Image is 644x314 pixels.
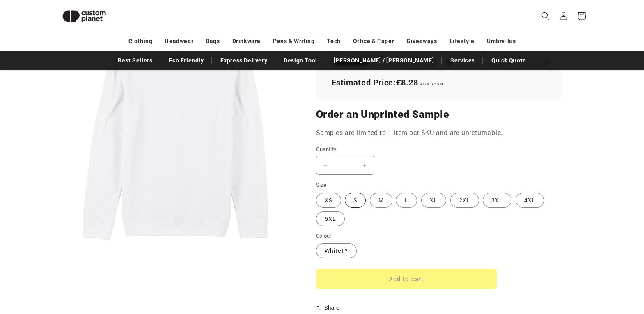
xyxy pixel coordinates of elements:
a: Headwear [165,34,193,48]
a: Express Delivery [216,53,272,68]
p: Samples are limited to 1 item per SKU and are unreturnable. [316,127,562,139]
a: Best Sellers [114,53,156,68]
label: M [370,193,392,208]
label: L [396,193,417,208]
h2: Order an Unprinted Sample [316,108,562,121]
a: Giveaways [406,34,437,48]
a: Umbrellas [487,34,516,48]
iframe: Chat Widget [603,275,644,314]
a: Pens & Writing [273,34,314,48]
label: S [345,193,366,208]
label: White†? [316,243,357,258]
label: 3XL [483,193,511,208]
button: Add to cart [316,269,497,289]
div: Estimated Price: [328,74,550,92]
label: XL [421,193,446,208]
a: [PERSON_NAME] / [PERSON_NAME] [330,53,438,68]
a: Office & Paper [353,34,394,48]
a: Eco Friendly [165,53,208,68]
a: Quick Quote [487,53,530,68]
a: Lifestyle [449,34,474,48]
legend: Size [316,181,328,189]
span: £8.28 [396,78,418,87]
img: Custom Planet [55,3,113,29]
label: 4XL [516,193,544,208]
a: Design Tool [280,53,321,68]
a: Bags [206,34,220,48]
media-gallery: Gallery Viewer [55,12,296,252]
a: Clothing [128,34,153,48]
span: each (ex VAT) [420,82,445,86]
label: Quantity [316,145,497,154]
label: 2XL [450,193,479,208]
label: XS [316,193,341,208]
a: Drinkware [232,34,261,48]
legend: Colour [316,232,332,240]
summary: Search [536,7,555,25]
label: 5XL [316,211,345,226]
a: Tech [327,34,340,48]
a: Services [446,53,479,68]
